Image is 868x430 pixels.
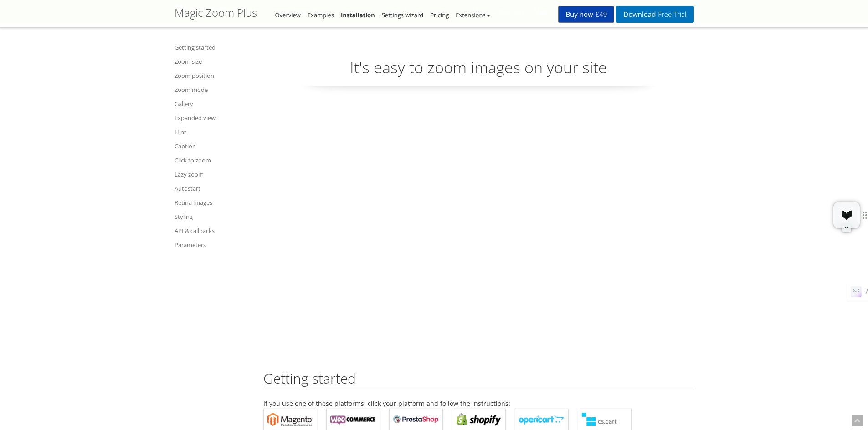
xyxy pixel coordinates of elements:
a: Expanded view [175,112,252,123]
a: Zoom mode [175,84,252,95]
a: Caption [175,141,252,152]
a: Getting started [175,42,252,53]
a: Examples [308,11,334,19]
a: Installation [341,11,375,19]
b: Magic Zoom Plus for Magento [267,413,313,426]
a: Lazy zoom [175,169,252,180]
b: Magic Zoom Plus for Shopify [456,413,502,426]
b: Magic Zoom Plus for WooCommerce [330,413,376,426]
h1: Magic Zoom Plus [175,7,257,19]
a: DownloadFree Trial [616,6,693,23]
a: Pricing [430,11,449,19]
a: Parameters [175,239,252,250]
p: It's easy to zoom images on your site [263,57,694,86]
b: Magic Zoom Plus for CS-Cart [582,413,627,426]
a: Extensions [456,11,490,19]
b: Magic Zoom Plus for OpenCart [519,413,565,426]
h2: Getting started [263,371,694,389]
a: Buy now£49 [558,6,614,23]
a: Gallery [175,98,252,109]
span: Free Trial [656,11,686,18]
b: Magic Zoom Plus for PrestaShop [393,413,439,426]
a: Overview [275,11,301,19]
a: Retina images [175,197,252,208]
a: Zoom size [175,56,252,67]
a: Hint [175,126,252,137]
span: £49 [593,11,607,18]
a: Autostart [175,183,252,194]
a: Zoom position [175,70,252,81]
a: Styling [175,211,252,222]
a: API & callbacks [175,225,252,236]
a: Click to zoom [175,155,252,166]
a: Settings wizard [382,11,424,19]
